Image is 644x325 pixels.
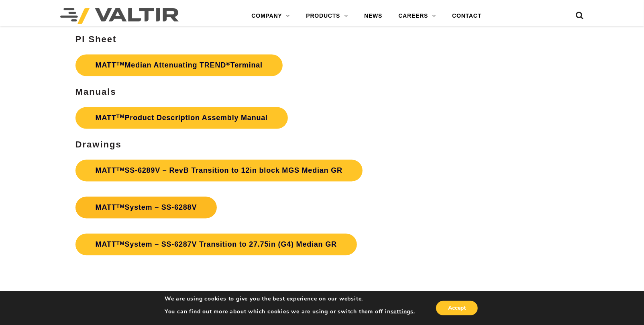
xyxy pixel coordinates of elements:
button: Accept [436,301,478,315]
a: NEWS [356,8,390,24]
a: CONTACT [444,8,489,24]
a: MATTTMProduct Description Assembly Manual [75,107,288,129]
strong: Drawings [75,140,122,150]
a: PRODUCTS [298,8,356,24]
strong: PI Sheet [75,35,117,45]
sup: TM [116,114,125,120]
p: You can find out more about which cookies we are using or switch them off in . [165,308,415,315]
button: settings [391,308,414,315]
img: Valtir [60,8,179,24]
a: COMPANY [244,8,298,24]
a: MATTTMSystem – SS-6287V Transition to 27.75in (G4) Median GR [75,234,357,256]
sup: TM [116,241,125,247]
sup: ® [226,61,230,67]
sup: TM [116,61,125,67]
strong: Manuals [75,87,116,97]
a: MATTTMSystem – SS-6288V [75,197,217,219]
p: We are using cookies to give you the best experience on our website. [165,295,415,303]
sup: TM [116,204,125,210]
a: MATTTMMedian Attenuating TREND®Terminal [75,55,283,76]
a: CAREERS [390,8,444,24]
sup: TM [116,167,125,173]
a: MATTTMSS-6289V – RevB Transition to 12in block MGS Median GR [75,160,363,182]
